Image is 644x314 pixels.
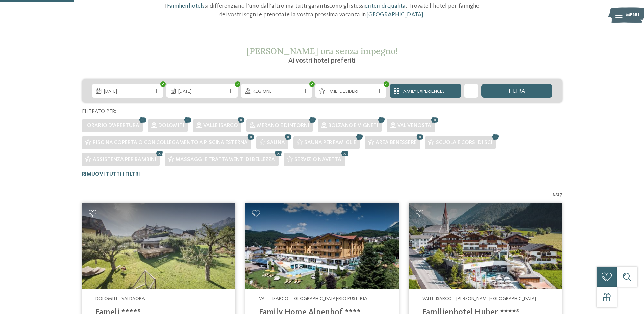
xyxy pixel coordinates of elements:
span: Ai vostri hotel preferiti [288,57,356,64]
span: Piscina coperta o con collegamento a piscina esterna [93,140,248,145]
span: Bolzano e vigneti [328,123,378,128]
img: Family Home Alpenhof **** [245,203,399,289]
a: criteri di qualità [365,3,406,9]
span: filtra [509,89,525,94]
span: Val Venosta [397,123,431,128]
span: Family Experiences [402,88,449,95]
span: Filtrato per: [82,109,116,114]
p: I si differenziano l’uno dall’altro ma tutti garantiscono gli stessi . Trovate l’hotel per famigl... [161,2,483,19]
span: Scuola e corsi di sci [436,140,492,145]
a: [GEOGRAPHIC_DATA] [366,11,423,18]
span: Sauna per famiglie [304,140,356,145]
span: Assistenza per bambini [93,157,156,162]
span: / [555,191,557,198]
span: Sauna [267,140,285,145]
span: Valle Isarco – [GEOGRAPHIC_DATA]-Rio Pusteria [259,296,367,301]
span: Regione [253,88,300,95]
span: 27 [557,191,562,198]
span: Valle Isarco – [PERSON_NAME]-[GEOGRAPHIC_DATA] [422,296,536,301]
span: [DATE] [178,88,226,95]
span: Massaggi e trattamenti di bellezza [176,157,275,162]
span: Area benessere [376,140,417,145]
span: Merano e dintorni [257,123,309,128]
a: Familienhotels [167,3,205,9]
span: Servizio navetta [294,157,341,162]
span: Orario d'apertura [87,123,139,128]
span: [DATE] [104,88,151,95]
span: Dolomiti – Valdaora [95,296,145,301]
img: Cercate un hotel per famiglie? Qui troverete solo i migliori! [409,203,562,289]
img: Cercate un hotel per famiglie? Qui troverete solo i migliori! [82,203,235,289]
span: Valle Isarco [203,123,238,128]
span: Dolomiti [158,123,184,128]
span: 6 [553,191,555,198]
span: I miei desideri [327,88,375,95]
span: [PERSON_NAME] ora senza impegno! [247,46,398,56]
span: Rimuovi tutti i filtri [82,172,140,177]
